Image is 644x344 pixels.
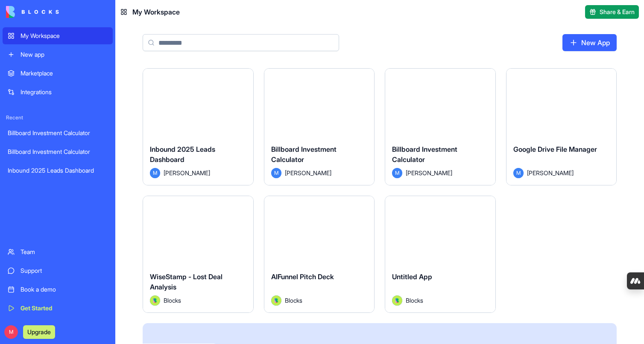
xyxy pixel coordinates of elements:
span: Recent [3,114,113,121]
img: Avatar [392,295,402,306]
span: Blocks [285,296,302,305]
img: Avatar [150,295,160,306]
span: Blocks [164,296,181,305]
div: Team [20,248,108,256]
span: [PERSON_NAME] [164,168,210,177]
span: [PERSON_NAME] [527,168,574,177]
a: Book a demo [3,281,113,298]
a: Upgrade [23,327,55,336]
a: Integrations [3,84,113,101]
div: Marketplace [20,69,108,78]
a: Untitled AppAvatarBlocks [385,196,496,313]
div: Support [20,266,108,275]
a: Billboard Investment CalculatorM[PERSON_NAME] [264,68,375,185]
span: M [513,168,524,178]
div: New app [20,50,108,59]
span: M [271,168,281,178]
span: Inbound 2025 Leads Dashboard [150,145,215,164]
div: Integrations [20,88,108,96]
a: Google Drive File ManagerM[PERSON_NAME] [506,68,617,185]
a: Marketplace [3,65,113,82]
span: Blocks [406,296,423,305]
img: logo [6,6,59,18]
span: M [150,168,160,178]
div: My Workspace [20,32,108,40]
div: Book a demo [20,285,108,294]
a: Get Started [3,300,113,317]
span: WiseStamp - Lost Deal Analysis [150,272,222,291]
div: Billboard Investment Calculator [8,129,108,137]
span: M [392,168,402,178]
span: Billboard Investment Calculator [392,145,457,164]
span: AIFunnel Pitch Deck [271,272,334,281]
a: Inbound 2025 Leads Dashboard [3,162,113,179]
a: Inbound 2025 Leads DashboardM[PERSON_NAME] [143,68,254,185]
a: My Workspace [3,27,113,44]
a: Billboard Investment Calculator [3,143,113,160]
div: Billboard Investment Calculator [8,147,108,156]
img: Avatar [271,295,281,306]
button: Upgrade [23,325,55,339]
span: Billboard Investment Calculator [271,145,337,164]
div: Get Started [20,304,108,312]
span: M [4,325,18,339]
span: [PERSON_NAME] [285,168,331,177]
span: Untitled App [392,272,432,281]
a: Support [3,262,113,279]
span: My Workspace [132,7,180,17]
span: Google Drive File Manager [513,145,597,153]
span: Share & Earn [600,8,635,16]
a: AIFunnel Pitch DeckAvatarBlocks [264,196,375,313]
div: Inbound 2025 Leads Dashboard [8,166,108,175]
a: Team [3,243,113,260]
a: WiseStamp - Lost Deal AnalysisAvatarBlocks [143,196,254,313]
button: Share & Earn [585,5,639,19]
a: New App [562,34,617,51]
a: New app [3,46,113,63]
a: Billboard Investment Calculator [3,124,113,142]
span: [PERSON_NAME] [406,168,452,177]
a: Billboard Investment CalculatorM[PERSON_NAME] [385,68,496,185]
